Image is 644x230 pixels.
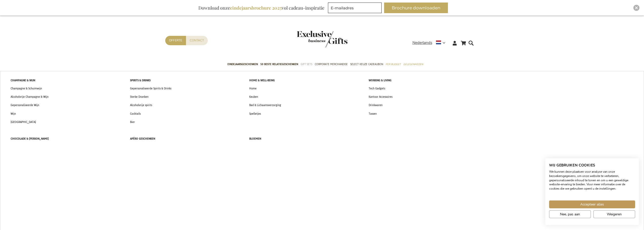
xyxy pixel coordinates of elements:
img: Close [635,6,638,9]
span: Chocolade & [PERSON_NAME] [11,136,49,141]
span: Per Budget [386,62,401,67]
img: Exclusive Business gifts logo [297,31,347,47]
span: Gepersonaliseerde Spirits & Drinks [130,86,171,91]
span: Home [249,86,257,91]
span: Bier [130,119,135,125]
a: store logo [297,31,322,47]
span: Home & Well-being [249,78,275,83]
a: Offerte [165,36,186,45]
span: Keuken [249,94,258,99]
span: Cocktails [130,111,141,116]
span: Nederlands [412,40,432,46]
span: Bad & Lichaamsverzorging [249,103,281,108]
span: 50 beste relatiegeschenken [260,62,298,67]
span: Bloemen [249,136,261,141]
span: Gepersonaliseerde Wijn [11,103,39,108]
span: Nee, pas aan [560,212,580,217]
span: Sterke Dranken [130,94,149,99]
a: Contact [186,36,208,45]
div: Close [633,5,639,11]
span: Weigeren [607,212,622,217]
form: marketing offers and promotions [328,3,383,15]
span: Gift Sets [301,62,312,67]
h2: Wij gebruiken cookies [549,163,635,168]
div: Nederlands [412,40,449,46]
span: Kantoor Accessoires [369,94,392,99]
span: Champagne & Schuimwijn [11,86,42,91]
b: eindejaarsbrochure 2025 [230,5,282,11]
span: [GEOGRAPHIC_DATA] [11,119,36,125]
span: Champagne & Wijn [11,78,35,83]
span: Alcoholvrije Champagne & Wijn [11,94,49,99]
span: Tech Gadgets [369,86,385,91]
span: Tassen [369,111,377,116]
span: Spirits & Drinks [130,78,151,83]
span: Select Keuze Cadeaubon [350,62,383,67]
span: Accepteer alles [580,202,604,207]
span: Spelletjes [249,111,261,116]
button: Accepteer alle cookies [549,200,635,208]
span: Eindejaarsgeschenken [227,62,258,67]
input: E-mailadres [328,3,382,13]
span: Drinkwaren [369,103,383,108]
span: Corporate Merchandise [315,62,348,67]
span: Gelegenheden [403,62,423,67]
button: Alle cookies weigeren [593,210,635,218]
button: Pas cookie voorkeuren aan [549,210,591,218]
button: Brochure downloaden [384,3,448,13]
p: We kunnen deze plaatsen voor analyse van onze bezoekersgegevens, om onze website te verbeteren, g... [549,170,635,191]
span: Wijn [11,111,16,116]
span: Working & Living [369,78,391,83]
span: Alcoholvrije spirits [130,103,152,108]
div: Download onze vol cadeau-inspiratie [196,3,327,13]
span: Apéro Geschenken [130,136,155,141]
